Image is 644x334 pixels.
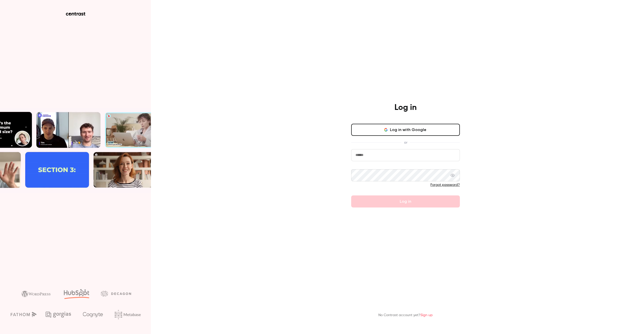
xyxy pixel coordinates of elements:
span: or [401,140,410,145]
a: Sign up [420,313,433,317]
img: decagon [101,291,131,296]
button: Log in with Google [351,124,460,136]
h4: Log in [394,103,417,113]
p: No Contrast account yet? [378,313,433,318]
a: Forgot password? [430,183,460,187]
